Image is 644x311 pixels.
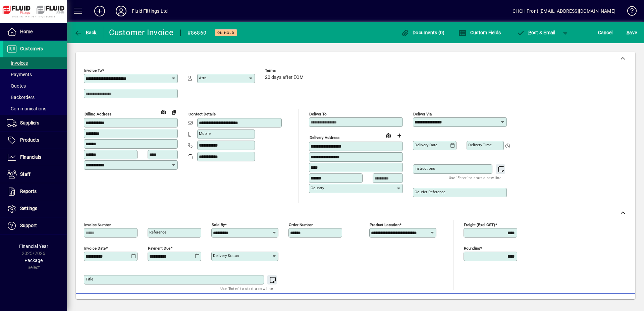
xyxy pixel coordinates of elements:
[3,103,67,114] a: Communications
[187,28,207,38] div: #86860
[464,246,480,251] mat-label: Rounding
[148,246,170,251] mat-label: Payment due
[84,68,102,73] mat-label: Invoice To
[3,132,67,149] a: Products
[464,222,495,227] mat-label: Freight (excl GST)
[132,6,168,16] div: Fluid Fittings Ltd
[67,27,104,39] app-page-header-button: Back
[3,183,67,200] a: Reports
[20,206,37,211] span: Settings
[517,30,555,35] span: ost & Email
[513,6,615,16] div: CHCH Front [EMAIL_ADDRESS][DOMAIN_NAME]
[84,222,111,227] mat-label: Invoice number
[289,222,313,227] mat-label: Order number
[89,5,110,17] button: Add
[513,27,559,39] button: Post & Email
[7,72,32,77] span: Payments
[7,60,28,66] span: Invoices
[24,258,43,263] span: Package
[199,75,206,80] mat-label: Attn
[20,29,33,34] span: Home
[265,68,305,73] span: Terms
[401,30,445,35] span: Documents (0)
[20,46,43,51] span: Customers
[3,149,67,166] a: Financials
[20,154,41,160] span: Financials
[383,130,394,141] a: View on map
[3,23,67,40] a: Home
[596,27,614,39] button: Cancel
[3,92,67,103] a: Backorders
[413,112,432,116] mat-label: Deliver via
[468,143,492,147] mat-label: Delivery time
[586,297,620,309] button: Product
[3,69,67,80] a: Payments
[110,5,132,17] button: Profile
[3,80,67,92] a: Quotes
[7,83,26,89] span: Quotes
[402,297,442,309] button: Product History
[3,115,67,132] a: Suppliers
[212,222,225,227] mat-label: Sold by
[415,143,437,147] mat-label: Delivery date
[86,277,93,281] mat-label: Title
[394,130,405,141] button: Choose address
[84,246,106,251] mat-label: Invoice date
[265,75,304,80] span: 20 days after EOM
[7,95,35,100] span: Backorders
[3,200,67,217] a: Settings
[217,31,234,35] span: On hold
[457,27,502,39] button: Custom Fields
[627,27,637,38] span: ave
[370,222,399,227] mat-label: Product location
[590,298,617,308] span: Product
[627,30,629,35] span: S
[622,1,636,23] a: Knowledge Base
[3,57,67,69] a: Invoices
[169,107,179,117] button: Copy to Delivery address
[405,298,439,308] span: Product History
[459,30,501,35] span: Custom Fields
[72,27,98,39] button: Back
[74,30,97,35] span: Back
[309,112,327,116] mat-label: Deliver To
[109,27,174,38] div: Customer Invoice
[199,131,211,136] mat-label: Mobile
[220,284,273,292] mat-hint: Use 'Enter' to start a new line
[399,27,446,39] button: Documents (0)
[311,186,324,190] mat-label: Country
[149,230,166,235] mat-label: Reference
[625,27,639,39] button: Save
[598,27,613,38] span: Cancel
[7,106,46,111] span: Communications
[20,189,37,194] span: Reports
[3,166,67,183] a: Staff
[20,120,39,125] span: Suppliers
[528,30,531,35] span: P
[20,171,31,177] span: Staff
[449,174,501,182] mat-hint: Use 'Enter' to start a new line
[213,253,239,258] mat-label: Delivery status
[158,106,169,117] a: View on map
[20,223,37,228] span: Support
[19,244,48,249] span: Financial Year
[415,190,445,194] mat-label: Courier Reference
[415,166,435,171] mat-label: Instructions
[3,217,67,234] a: Support
[20,137,39,143] span: Products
